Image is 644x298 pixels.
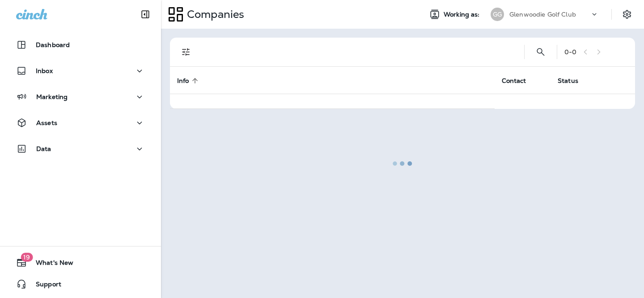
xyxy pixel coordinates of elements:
div: GG [491,8,504,21]
button: Marketing [9,88,152,106]
p: Glenwoodie Golf Club [509,11,576,18]
button: Inbox [9,62,152,80]
span: 19 [21,253,33,262]
span: Support [27,281,61,291]
button: 19What's New [9,254,152,272]
p: Marketing [36,93,68,100]
p: Companies [183,8,244,21]
p: Dashboard [36,41,70,48]
button: Settings [619,6,635,22]
button: Support [9,275,152,293]
button: Dashboard [9,36,152,54]
p: Data [36,145,51,152]
p: Assets [36,119,57,126]
p: Inbox [36,67,53,74]
span: What's New [27,259,73,270]
span: Working as: [444,11,482,18]
button: Collapse Sidebar [133,5,158,23]
button: Data [9,140,152,158]
button: Assets [9,114,152,132]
